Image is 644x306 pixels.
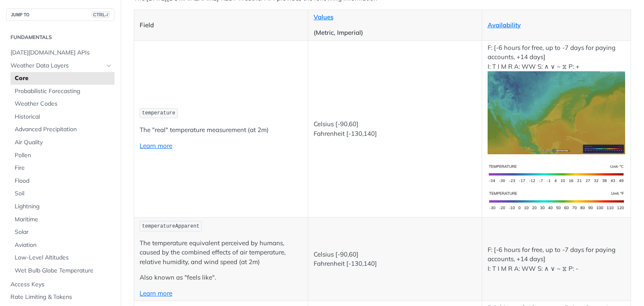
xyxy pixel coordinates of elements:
[15,215,112,224] span: Maritime
[140,289,172,297] a: Learn more
[140,142,172,150] a: Learn more
[6,291,114,303] a: Rate Limiting & Tokens
[10,162,114,174] a: Fire
[488,196,626,204] span: Expand image
[10,98,114,110] a: Weather Codes
[10,175,114,187] a: Flood
[15,87,112,96] span: Probabilistic Forecasting
[15,254,112,262] span: Low-Level Altitudes
[314,250,476,269] p: Celsius [-90,60] Fahrenheit [-130,140]
[314,28,476,38] p: (Metric, Imperial)
[488,108,626,116] span: Expand image
[10,252,114,264] a: Low-Level Altitudes
[142,110,175,116] span: temperature
[10,226,114,239] a: Solar
[140,239,302,267] p: The temperature equivalent perceived by humans, caused by the combined effects of air temperature...
[91,11,110,18] span: CTRL-/
[6,47,114,59] a: [DATE][DOMAIN_NAME] APIs
[15,267,112,275] span: Wet Bulb Globe Temperature
[6,34,114,41] h2: Fundamentals
[15,228,112,236] span: Solar
[10,149,114,162] a: Pollen
[10,62,104,70] span: Weather Data Layers
[10,239,114,252] a: Aviation
[488,43,626,154] p: F: [-6 hours for free, up to -7 days for paying accounts, +14 days] I: T I M R A: WW S: ∧ ∨ ~ ⧖ P: +
[15,74,112,83] span: Core
[106,62,112,69] button: Hide subpages for Weather Data Layers
[314,13,333,21] a: Values
[10,72,114,85] a: Core
[488,71,626,154] img: temperature
[6,278,114,291] a: Access Keys
[10,293,112,301] span: Rate Limiting & Tokens
[488,245,626,274] p: F: [-6 hours for free, up to -7 days for paying accounts, +14 days] I: T I M R A: WW S: ∧ ∨ ~ ⧖ P: -
[140,125,302,135] p: The "real" temperature measurement (at 2m)
[10,265,114,277] a: Wet Bulb Globe Temperature
[142,223,200,229] span: temperatureApparent
[15,202,112,211] span: Lightning
[10,85,114,98] a: Probabilistic Forecasting
[488,169,626,177] span: Expand image
[10,187,114,200] a: Soil
[15,138,112,147] span: Air Quality
[15,177,112,185] span: Flood
[15,189,112,198] span: Soil
[488,21,521,29] a: Availability
[10,123,114,136] a: Advanced Precipitation
[488,187,626,215] img: temperature-us
[10,111,114,123] a: Historical
[314,119,476,138] p: Celsius [-90,60] Fahrenheit [-130,140]
[15,241,112,249] span: Aviation
[10,213,114,226] a: Maritime
[15,164,112,172] span: Fire
[15,113,112,121] span: Historical
[10,280,112,289] span: Access Keys
[10,136,114,149] a: Air Quality
[140,21,302,30] p: Field
[15,100,112,108] span: Weather Codes
[10,49,112,57] span: [DATE][DOMAIN_NAME] APIs
[15,151,112,160] span: Pollen
[488,161,626,188] img: temperature-si
[6,60,114,72] a: Weather Data LayersHide subpages for Weather Data Layers
[10,200,114,213] a: Lightning
[15,125,112,134] span: Advanced Precipitation
[6,8,114,21] button: JUMP TOCTRL-/
[140,273,302,283] p: Also known as "feels like".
